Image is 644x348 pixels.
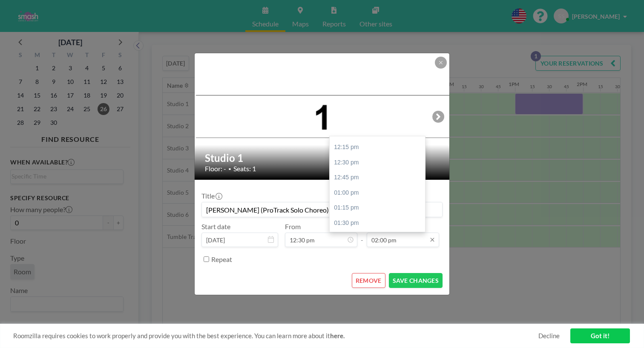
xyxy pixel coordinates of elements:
a: here. [330,332,345,339]
img: 537.png [195,95,450,138]
h2: Studio 1 [205,152,440,164]
label: Repeat [211,255,232,264]
div: 01:00 pm [330,185,428,201]
div: 12:45 pm [330,170,428,185]
button: SAVE CHANGES [389,273,443,288]
div: 12:15 pm [330,140,428,155]
span: - [361,225,363,244]
a: Got it! [570,328,630,343]
span: Roomzilla requires cookies to work properly and provide you with the best experience. You can lea... [13,332,538,340]
a: Decline [538,332,560,340]
div: 01:30 pm [330,216,428,231]
input: (No title) [202,202,442,217]
label: Title [201,192,221,200]
span: Seats: 1 [233,164,256,173]
div: 01:45 pm [330,231,428,246]
div: 01:15 pm [330,200,428,216]
label: From [285,222,301,231]
span: • [228,166,231,172]
span: Floor: - [205,164,226,173]
div: 12:30 pm [330,155,428,170]
button: REMOVE [352,273,385,288]
label: Start date [201,222,230,231]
